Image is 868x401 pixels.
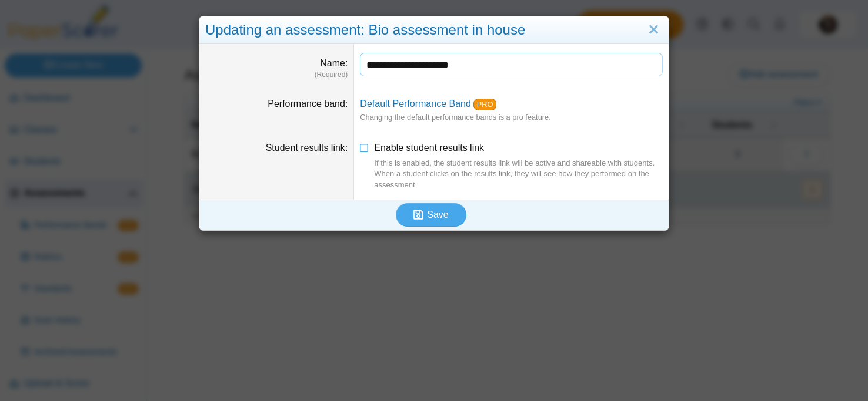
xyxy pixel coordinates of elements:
label: Performance band [268,99,348,109]
span: Enable student results link [374,143,663,190]
label: Student results link [266,143,348,153]
small: Changing the default performance bands is a pro feature. [360,113,550,122]
label: Name [320,58,348,68]
a: PRO [473,99,496,110]
div: Updating an assessment: Bio assessment in house [199,16,669,44]
dfn: (Required) [205,70,348,80]
a: Default Performance Band [360,99,471,109]
a: Close [645,20,663,40]
div: If this is enabled, the student results link will be active and shareable with students. When a s... [374,158,663,190]
button: Save [396,203,466,227]
span: Save [427,210,448,220]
